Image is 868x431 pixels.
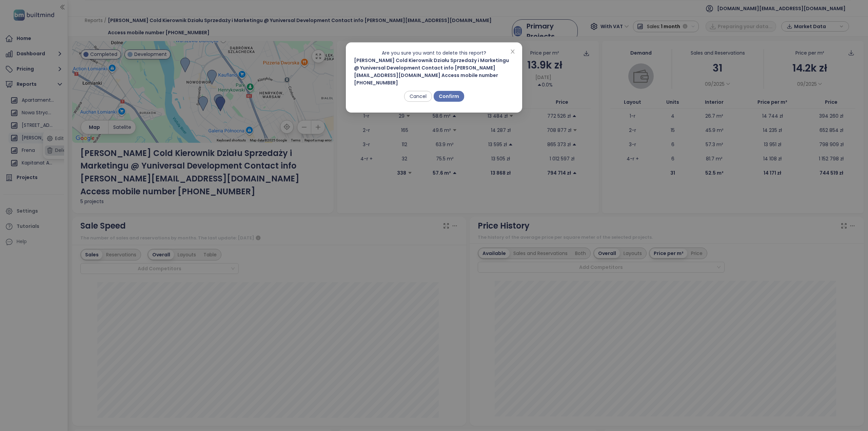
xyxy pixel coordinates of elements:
div: Are you sure you want to delete this report? [382,49,486,57]
span: Cancel [410,93,427,100]
button: Close [509,48,516,56]
span: Confirm [439,93,459,100]
span: [PERSON_NAME] Cold Kierownik Działu Sprzedaży i Marketingu @ Yuniversal Development Contact info ... [354,57,514,86]
button: Cancel [404,91,432,102]
button: Confirm [434,91,464,102]
span: close [510,49,515,54]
